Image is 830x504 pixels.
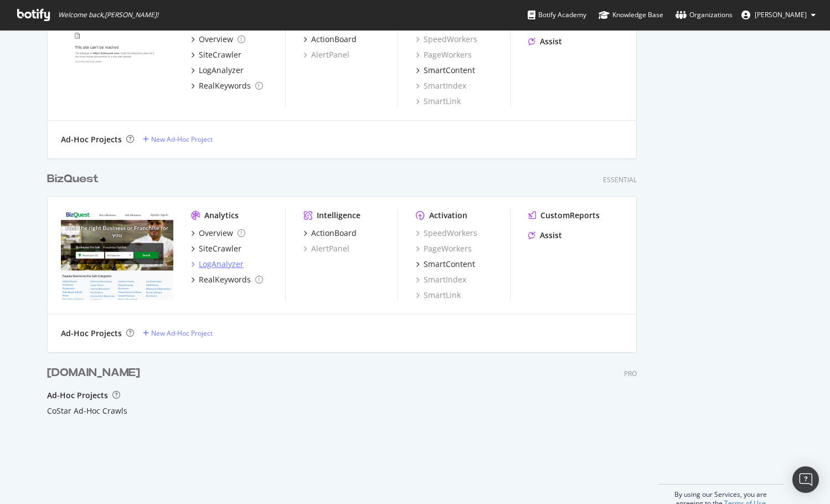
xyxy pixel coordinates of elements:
[755,10,807,19] span: Tomek Pilch
[199,259,244,270] div: LogAnalyzer
[540,36,562,47] div: Assist
[416,228,477,239] a: SpeedWorkers
[191,228,245,239] a: Overview
[528,210,600,221] a: CustomReports
[199,49,241,60] div: SiteCrawler
[733,6,824,24] button: [PERSON_NAME]
[303,243,349,254] a: AlertPanel
[199,228,233,239] div: Overview
[540,210,600,221] div: CustomReports
[528,36,562,47] a: Assist
[191,49,241,60] a: SiteCrawler
[61,210,173,300] img: bizquest.com
[61,328,122,339] div: Ad-Hoc Projects
[603,175,637,184] div: Essential
[676,9,733,20] div: Organizations
[199,274,251,285] div: RealKeywords
[47,171,103,187] a: BizQuest
[204,210,239,221] div: Analytics
[311,34,357,45] div: ActionBoard
[191,259,244,270] a: LogAnalyzer
[416,243,472,254] a: PageWorkers
[416,65,475,76] a: SmartContent
[47,390,108,401] div: Ad-Hoc Projects
[58,11,158,19] span: Welcome back, [PERSON_NAME] !
[599,9,663,20] div: Knowledge Base
[416,290,461,301] a: SmartLink
[47,365,140,381] div: [DOMAIN_NAME]
[429,210,467,221] div: Activation
[143,135,213,144] a: New Ad-Hoc Project
[199,243,241,254] div: SiteCrawler
[191,274,263,285] a: RealKeywords
[317,210,360,221] div: Intelligence
[191,34,245,45] a: Overview
[151,135,213,144] div: New Ad-Hoc Project
[311,228,357,239] div: ActionBoard
[151,328,213,338] div: New Ad-Hoc Project
[303,34,357,45] a: ActionBoard
[528,230,562,241] a: Assist
[61,134,122,145] div: Ad-Hoc Projects
[191,80,263,91] a: RealKeywords
[303,228,357,239] a: ActionBoard
[191,65,244,76] a: LogAnalyzer
[624,369,637,378] div: PRO
[47,405,127,416] a: CoStar Ad-Hoc Crawls
[416,80,466,91] a: SmartIndex
[416,259,475,270] a: SmartContent
[416,34,477,45] a: SpeedWorkers
[199,80,251,91] div: RealKeywords
[199,65,244,76] div: LogAnalyzer
[416,49,472,60] a: PageWorkers
[61,16,173,106] img: bizbuysell.com
[143,328,213,338] a: New Ad-Hoc Project
[528,9,586,20] div: Botify Academy
[199,34,233,45] div: Overview
[424,259,475,270] div: SmartContent
[540,230,562,241] div: Assist
[416,96,461,107] a: SmartLink
[792,466,819,493] div: Open Intercom Messenger
[191,243,241,254] a: SiteCrawler
[303,49,349,60] a: AlertPanel
[424,65,475,76] div: SmartContent
[416,274,466,285] a: SmartIndex
[47,171,99,187] div: BizQuest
